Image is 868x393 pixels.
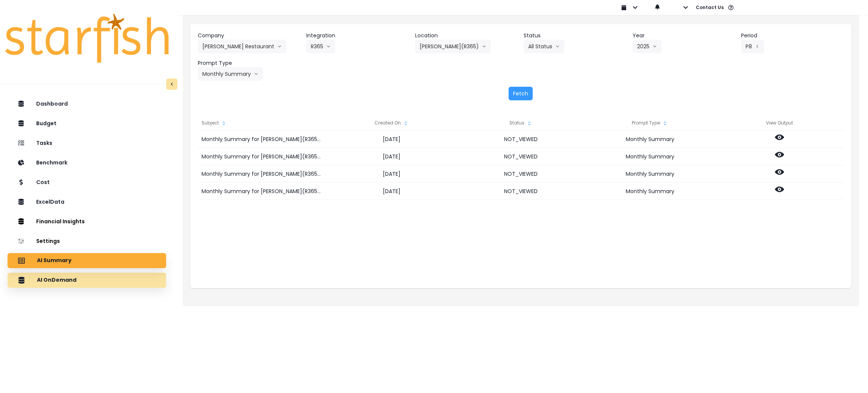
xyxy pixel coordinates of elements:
div: Monthly Summary [585,148,715,165]
header: Period [741,32,844,40]
p: Dashboard [36,101,68,107]
div: Monthly Summary for [PERSON_NAME](R365) for P8 2025 [198,183,327,200]
header: Location [415,32,518,40]
svg: arrow down line [326,43,331,50]
svg: arrow left line [755,43,759,50]
button: 2025arrow down line [633,40,662,53]
div: Monthly Summary [585,130,715,148]
button: Settings [8,233,166,249]
div: Subject [198,115,327,130]
p: ExcelData [36,199,64,205]
svg: sort [403,120,409,126]
div: Monthly Summary for [PERSON_NAME](R365) for P8 2025 [198,148,327,165]
button: Benchmark [8,155,166,170]
div: [DATE] [327,165,456,183]
p: Budget [36,120,57,127]
svg: arrow down line [482,43,486,50]
div: Prompt Type [585,115,715,130]
button: [PERSON_NAME] Restaurantarrow down line [198,40,286,53]
div: NOT_VIEWED [456,165,585,183]
p: Benchmark [36,160,67,166]
p: Cost [36,179,50,186]
button: ExcelData [8,194,166,209]
svg: arrow down line [254,70,258,78]
svg: arrow down line [555,43,560,50]
button: P8arrow left line [741,40,764,53]
div: Status [456,115,585,130]
svg: sort [662,120,668,126]
button: AI OnDemand [8,273,166,288]
svg: arrow down line [277,43,282,50]
header: Integration [306,32,409,40]
p: AI OnDemand [37,277,76,284]
svg: sort [526,120,532,126]
button: [PERSON_NAME](R365)arrow down line [415,40,491,53]
button: R365arrow down line [306,40,335,53]
div: View Output [715,115,844,130]
div: Monthly Summary for [PERSON_NAME](R365) for P8 2025 [198,130,327,148]
div: NOT_VIEWED [456,130,585,148]
button: Dashboard [8,96,166,111]
button: Monthly Summaryarrow down line [198,67,263,81]
button: AI Summary [8,253,166,268]
button: All Statusarrow down line [524,40,564,53]
button: Budget [8,116,166,131]
div: [DATE] [327,183,456,200]
div: NOT_VIEWED [456,183,585,200]
svg: sort [221,120,227,126]
button: Fetch [509,87,533,100]
div: NOT_VIEWED [456,148,585,165]
div: [DATE] [327,130,456,148]
div: Created On [327,115,456,130]
header: Year [633,32,735,40]
button: Cost [8,175,166,190]
div: Monthly Summary [585,165,715,183]
p: AI Summary [37,257,72,264]
button: Tasks [8,135,166,150]
div: [DATE] [327,148,456,165]
header: Company [198,32,301,40]
header: Prompt Type [198,59,301,67]
button: Financial Insights [8,214,166,229]
header: Status [524,32,627,40]
div: Monthly Summary for [PERSON_NAME](R365) for P8 2025 [198,165,327,183]
svg: arrow down line [653,43,657,50]
p: Tasks [36,140,52,146]
div: Monthly Summary [585,183,715,200]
